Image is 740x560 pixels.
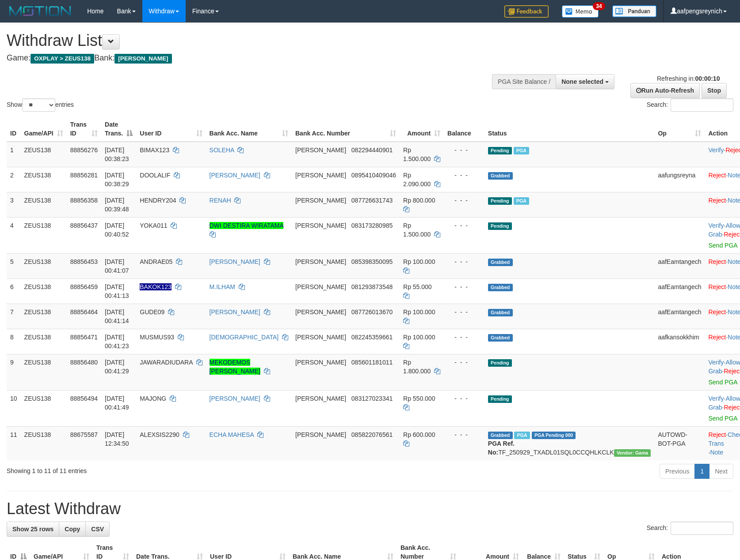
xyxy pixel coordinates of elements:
a: [PERSON_NAME] [210,172,260,179]
span: 88675587 [70,431,98,438]
span: Rp 600.000 [403,431,435,438]
a: Send PGA [708,242,737,249]
div: - - - [447,146,481,154]
span: [DATE] 00:41:29 [105,359,129,375]
span: Rp 800.000 [403,197,435,204]
span: Copy 087726631743 to clipboard [351,197,393,204]
span: MUSMUS93 [140,334,174,341]
span: [PERSON_NAME] [295,359,346,366]
span: [DATE] 00:38:29 [105,172,129,188]
span: Marked by aafkaynarin [514,147,529,154]
span: Copy 087726013670 to clipboard [351,308,393,316]
span: Rp 2.090.000 [403,172,431,188]
h4: Game: Bank: [7,54,484,63]
span: [PERSON_NAME] [295,431,346,438]
td: 1 [7,142,21,167]
span: [PERSON_NAME] [295,147,346,154]
span: Rp 1.500.000 [403,147,431,162]
span: Pending [488,197,512,205]
div: Showing 1 to 11 of 11 entries [7,463,302,475]
span: Grabbed [488,172,513,180]
span: Rp 100.000 [403,308,435,316]
td: 7 [7,304,21,329]
span: 88856480 [70,359,98,366]
td: 6 [7,278,21,304]
a: [DEMOGRAPHIC_DATA] [210,334,279,341]
th: Amount: activate to sort column ascending [400,117,444,142]
span: ALEXSIS2290 [140,431,179,438]
div: - - - [447,430,481,439]
span: Copy 082245359661 to clipboard [351,334,393,341]
a: Send PGA [708,415,737,422]
span: [DATE] 00:39:48 [105,197,129,213]
div: - - - [447,394,481,403]
span: Grabbed [488,284,513,291]
input: Search: [671,98,733,112]
span: DOOLALIF [140,172,170,179]
th: ID [7,117,21,142]
td: aafEamtangech [654,278,705,304]
span: [PERSON_NAME] [295,172,346,179]
span: [DATE] 00:41:07 [105,258,129,274]
span: Pending [488,222,512,230]
td: aafkansokkhim [654,329,705,354]
span: Pending [488,147,512,154]
a: Stop [702,83,727,98]
span: Refreshing in: [657,75,720,82]
strong: 00:00:10 [695,75,720,82]
span: · [708,222,740,238]
span: OXPLAY > ZEUS138 [31,54,94,64]
span: JAWARADIUDARA [140,359,193,366]
span: Marked by aafpengsreynich [514,432,530,439]
span: Grabbed [488,259,513,266]
span: Copy 082294440901 to clipboard [351,147,393,154]
td: ZEUS138 [21,390,67,426]
td: 10 [7,390,21,426]
div: - - - [447,171,481,180]
td: ZEUS138 [21,217,67,253]
th: Bank Acc. Name: activate to sort column ascending [206,117,292,142]
td: 5 [7,253,21,278]
span: Marked by aafkaynarin [514,197,529,205]
td: 8 [7,329,21,354]
div: - - - [447,221,481,230]
td: ZEUS138 [21,354,67,390]
span: Copy 085601181011 to clipboard [351,359,393,366]
div: - - - [447,282,481,291]
td: AUTOWD-BOT-PGA [654,426,705,460]
a: Show 25 rows [7,522,59,537]
span: [PERSON_NAME] [295,258,346,265]
span: 88856459 [70,283,98,290]
span: Nama rekening ada tanda titik/strip, harap diedit [140,283,172,290]
a: Allow Grab [708,359,740,375]
span: Pending [488,359,512,367]
a: Verify [708,222,724,229]
th: Balance [444,117,484,142]
span: Rp 1.800.000 [403,359,431,375]
div: - - - [447,257,481,266]
img: panduan.png [612,5,656,17]
span: Rp 55.000 [403,283,432,290]
b: PGA Ref. No: [488,440,515,456]
span: [PERSON_NAME] [295,395,346,402]
label: Show entries [7,98,74,112]
select: Showentries [22,98,55,112]
td: 3 [7,192,21,217]
td: ZEUS138 [21,426,67,460]
span: PGA Pending [532,432,576,439]
a: Reject [708,283,726,290]
a: Previous [660,464,695,479]
a: Allow Grab [708,395,740,411]
span: [PERSON_NAME] [295,283,346,290]
a: RENAH [210,197,231,204]
a: Next [709,464,733,479]
span: MAJONG [140,395,166,402]
a: [PERSON_NAME] [210,308,260,316]
div: - - - [447,196,481,205]
img: Button%20Memo.svg [562,5,599,18]
a: Reject [708,258,726,265]
th: Date Trans.: activate to sort column descending [101,117,136,142]
label: Search: [647,98,733,112]
a: Reject [708,172,726,179]
span: Copy 081293873548 to clipboard [351,283,393,290]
